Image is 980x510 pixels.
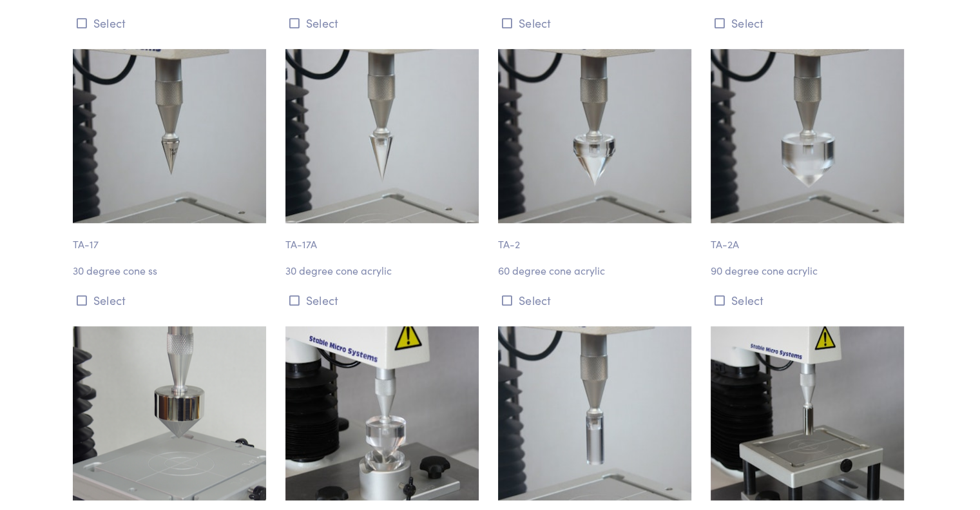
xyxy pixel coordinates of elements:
p: 30 degree cone acrylic [285,262,483,279]
p: 30 degree cone ss [73,262,270,279]
button: Select [73,289,270,311]
img: cone_ta-2_60-degree_2.jpg [498,49,691,223]
img: cone_ta-2a-ss_90-degree.jpg [73,326,266,500]
img: cone_ta-425_spreadability-rig.jpg [285,326,479,500]
p: 90 degree cone acrylic [711,262,908,279]
button: Select [285,289,483,311]
p: TA-2 [498,223,695,253]
button: Select [498,289,695,311]
img: cone_ta-17a_30-degree_2.jpg [285,49,479,223]
button: Select [711,12,908,34]
p: TA-17A [285,223,483,253]
button: Select [73,12,270,34]
img: cone_ta-2a_90-degree_2.jpg [711,49,904,223]
p: TA-2A [711,223,908,253]
img: cylinder_ta-10_half-inch-diameter_2.jpg [498,326,691,500]
p: TA-17 [73,223,270,253]
button: Select [498,12,695,34]
img: cylinder_ta-10ss_half-inch-diameter.jpg [711,326,904,500]
img: cone_ta-17_30-degree_2.jpg [73,49,266,223]
button: Select [711,289,908,311]
p: 60 degree cone acrylic [498,262,695,279]
button: Select [285,12,483,34]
